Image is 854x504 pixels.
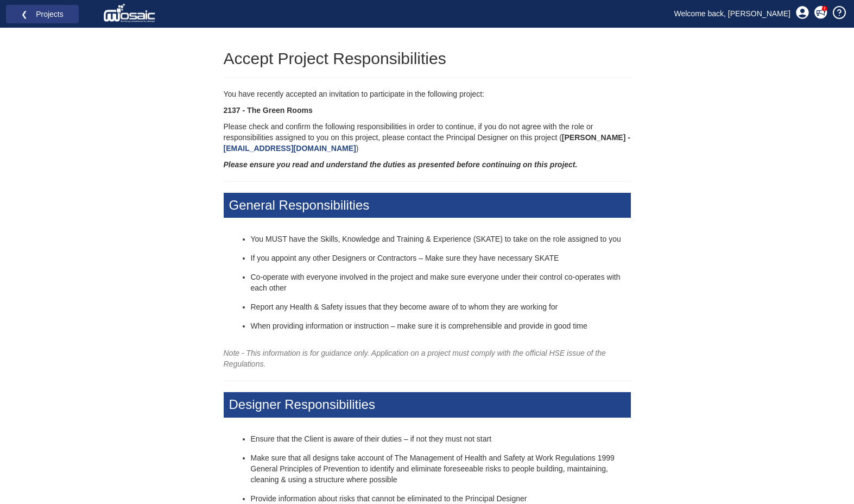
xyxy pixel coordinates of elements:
[224,144,356,153] a: [EMAIL_ADDRESS][DOMAIN_NAME]
[13,7,72,21] a: ❮ Projects
[251,434,631,445] li: Ensure that the Client is aware of their duties – if not they must not start
[224,89,631,100] p: You have recently accepted an invitation to participate in the following project:
[224,160,578,169] i: Please ensure you read and understand the duties as presented before continuing on this project.
[224,106,313,115] b: 2137 - The Green Rooms
[224,49,631,67] h2: Accept Project Responsibilities
[224,392,631,417] h3: Designer Responsibilities
[251,234,631,245] li: You MUST have the Skills, Knowledge and Training & Experience (SKATE) to take on the role assigne...
[103,3,158,24] img: logo_white.png
[224,193,631,218] h3: General Responsibilities
[224,349,606,368] i: Note - This information is for guidance only. Application on a project must comply with the offic...
[224,133,630,153] b: [PERSON_NAME] -
[251,302,631,313] li: Report any Health & Safety issues that they become aware of to whom they are working for
[251,253,631,264] li: If you appoint any other Designers or Contractors – Make sure they have necessary SKATE
[224,122,631,154] p: Please check and confirm the following responsibilities in order to continue, if you do not agree...
[251,453,631,486] li: Make sure that all designs take account of The Management of Health and Safety at Work Regulation...
[666,5,799,22] a: Welcome back, [PERSON_NAME]
[251,272,631,294] li: Co-operate with everyone involved in the project and make sure everyone under their control co-op...
[251,321,631,332] li: When providing information or instruction – make sure it is comprehensible and provide in good time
